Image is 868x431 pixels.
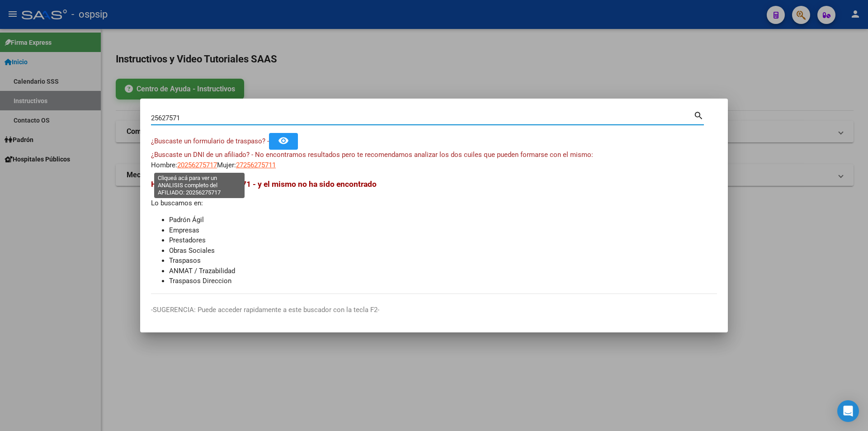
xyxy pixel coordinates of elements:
span: ¿Buscaste un formulario de traspaso? - [151,137,269,145]
span: Hemos buscado - 25627571 - y el mismo no ha sido encontrado [151,180,377,189]
li: Traspasos [169,256,717,266]
li: Padrón Ágil [169,215,717,225]
li: Empresas [169,225,717,236]
li: Obras Sociales [169,246,717,256]
li: ANMAT / Trazabilidad [169,266,717,276]
p: -SUGERENCIA: Puede acceder rapidamente a este buscador con la tecla F2- [151,305,717,315]
li: Traspasos Direccion [169,276,717,286]
div: Lo buscamos en: [151,178,717,286]
div: Hombre: Mujer: [151,150,717,170]
mat-icon: remove_red_eye [278,135,289,146]
span: 20256275717 [177,161,217,169]
div: Open Intercom Messenger [837,400,859,422]
span: ¿Buscaste un DNI de un afiliado? - No encontramos resultados pero te recomendamos analizar los do... [151,151,593,159]
li: Prestadores [169,235,717,246]
mat-icon: search [693,109,704,120]
span: 27256275711 [236,161,276,169]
